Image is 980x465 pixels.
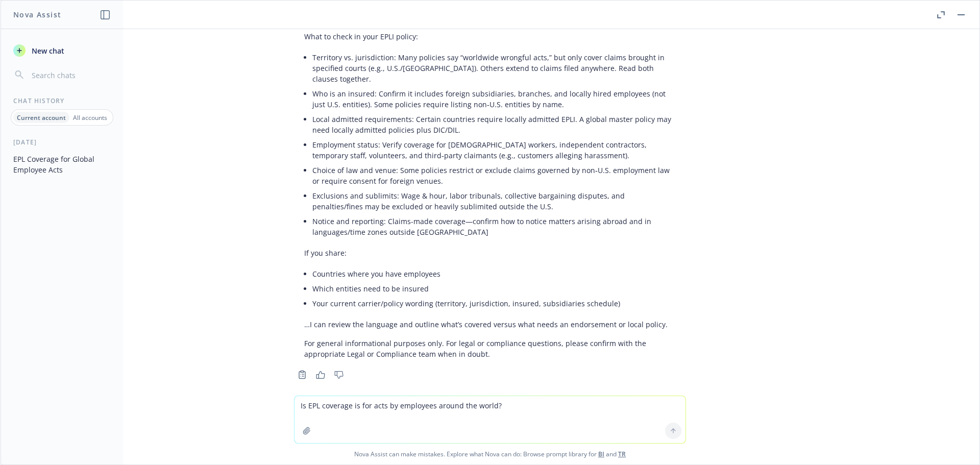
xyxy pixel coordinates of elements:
a: BI [598,450,604,458]
svg: Copy to clipboard [298,370,307,379]
p: For general informational purposes only. For legal or compliance questions, please confirm with t... [304,338,676,359]
p: …I can review the language and outline what’s covered versus what needs an endorsement or local p... [304,319,676,330]
p: Current account [17,113,66,122]
button: Thumbs down [331,368,347,382]
p: All accounts [73,113,107,122]
span: New chat [30,45,64,56]
li: Who is an insured: Confirm it includes foreign subsidiaries, branches, and locally hired employee... [312,86,676,112]
li: Exclusions and sublimits: Wage & hour, labor tribunals, collective bargaining disputes, and penal... [312,188,676,214]
span: Nova Assist can make mistakes. Explore what Nova can do: Browse prompt library for and [5,444,975,464]
li: Local admitted requirements: Certain countries require locally admitted EPLI. A global master pol... [312,112,676,137]
h1: Nova Assist [13,9,61,20]
a: TR [618,450,626,458]
li: Choice of law and venue: Some policies restrict or exclude claims governed by non‑U.S. employment... [312,163,676,188]
li: Employment status: Verify coverage for [DEMOGRAPHIC_DATA] workers, independent contractors, tempo... [312,137,676,163]
li: Notice and reporting: Claims-made coverage—confirm how to notice matters arising abroad and in la... [312,214,676,239]
button: New chat [9,41,115,60]
div: [DATE] [1,138,123,146]
button: EPL Coverage for Global Employee Acts [9,151,115,178]
input: Search chats [30,68,111,82]
p: What to check in your EPLI policy: [304,31,676,42]
li: Your current carrier/policy wording (territory, jurisdiction, insured, subsidiaries schedule) [312,296,676,311]
li: Which entities need to be insured [312,281,676,296]
p: If you share: [304,248,676,258]
li: Countries where you have employees [312,266,676,281]
li: Territory vs. jurisdiction: Many policies say “worldwide wrongful acts,” but only cover claims br... [312,50,676,86]
div: Chat History [1,96,123,105]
